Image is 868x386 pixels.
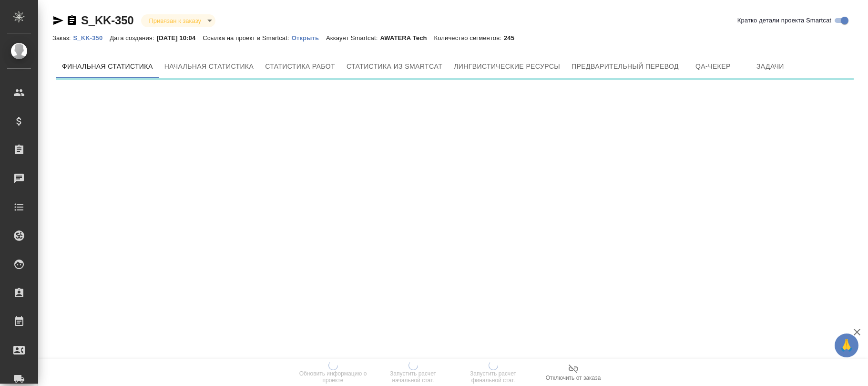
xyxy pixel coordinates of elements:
[66,15,78,26] button: Скопировать ссылку
[292,33,326,42] a: Открыть
[81,14,133,27] a: S_KK-350
[265,61,335,73] span: Статистика работ
[292,34,326,42] p: Открыть
[380,34,434,42] p: AWATERA Tech
[572,61,679,73] span: Предварительный перевод
[747,61,793,73] span: Задачи
[62,61,153,73] span: Финальная статистика
[73,33,110,42] a: S_KK-350
[690,61,736,73] span: QA-чекер
[454,61,560,73] span: Лингвистические ресурсы
[504,34,521,42] p: 245
[52,34,73,42] p: Заказ:
[52,15,64,26] button: Скопировать ссылку для ЯМессенджера
[164,61,254,73] span: Начальная статистика
[835,334,858,357] button: 🙏
[326,34,380,42] p: Аккаунт Smartcat:
[838,335,855,355] span: 🙏
[737,16,831,25] span: Кратко детали проекта Smartcat
[110,34,156,42] p: Дата создания:
[146,17,204,25] button: Привязан к заказу
[434,34,504,42] p: Количество сегментов:
[347,61,442,73] span: Статистика из Smartcat
[73,34,110,42] p: S_KK-350
[141,14,215,27] div: Привязан к заказу
[157,34,203,42] p: [DATE] 10:04
[203,34,291,42] p: Ссылка на проект в Smartcat:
